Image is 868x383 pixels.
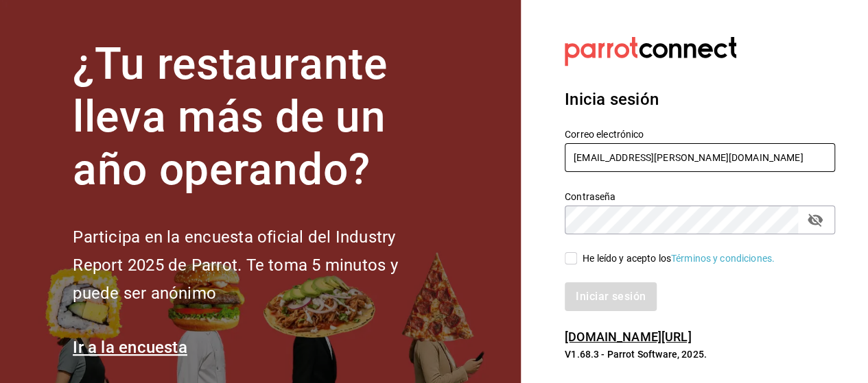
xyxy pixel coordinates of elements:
div: He leído y acepto los [583,251,775,266]
a: [DOMAIN_NAME][URL] [565,330,691,344]
a: Ir a la encuesta [73,338,187,357]
label: Correo electrónico [565,129,835,139]
h3: Inicia sesión [565,87,835,112]
h2: Participa en la encuesta oficial del Industry Report 2025 de Parrot. Te toma 5 minutos y puede se... [73,223,443,307]
button: passwordField [804,208,827,232]
p: V1.68.3 - Parrot Software, 2025. [565,347,835,361]
input: Ingresa tu correo electrónico [565,143,835,172]
a: Términos y condiciones. [671,253,775,264]
h1: ¿Tu restaurante lleva más de un año operando? [73,38,443,196]
label: Contraseña [565,192,835,201]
